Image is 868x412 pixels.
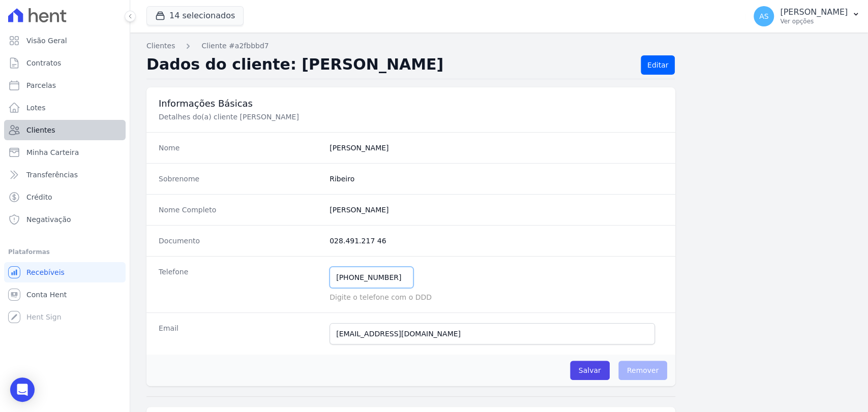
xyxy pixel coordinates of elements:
a: Visão Geral [4,30,126,51]
a: Editar [641,55,675,75]
dt: Documento [159,236,321,246]
span: Conta Hent [26,290,67,300]
dd: [PERSON_NAME] [330,205,663,215]
a: Minha Carteira [4,142,126,163]
h2: Dados do cliente: [PERSON_NAME] [146,55,633,75]
a: Clientes [146,41,175,51]
span: AS [759,13,768,20]
h3: Informações Básicas [159,98,663,110]
span: Visão Geral [26,36,67,46]
a: Parcelas [4,75,126,96]
span: Clientes [26,125,55,135]
a: Conta Hent [4,284,126,305]
button: 14 selecionados [146,6,244,25]
p: Detalhes do(a) cliente [PERSON_NAME] [159,112,500,122]
span: Recebíveis [26,267,65,277]
a: Crédito [4,187,126,207]
p: Ver opções [780,17,848,25]
dd: [PERSON_NAME] [330,143,663,153]
a: Cliente #a2fbbbd7 [201,41,268,51]
nav: Breadcrumb [146,41,852,51]
span: Lotes [26,103,46,113]
dd: Ribeiro [330,174,663,184]
button: AS [PERSON_NAME] Ver opções [745,2,868,30]
span: Parcelas [26,80,56,90]
dd: 028.491.217 46 [330,236,663,246]
div: Plataformas [8,246,122,258]
p: Digite o telefone com o DDD [330,292,663,302]
dt: Nome [159,143,321,153]
span: Contratos [26,58,61,68]
span: Minha Carteira [26,147,79,157]
input: Salvar [570,361,610,380]
a: Negativação [4,209,126,230]
span: Crédito [26,192,52,202]
a: Lotes [4,98,126,118]
div: Open Intercom Messenger [10,377,35,402]
span: Negativação [26,214,71,225]
p: [PERSON_NAME] [780,7,848,17]
span: Transferências [26,170,78,180]
dt: Sobrenome [159,174,321,184]
dt: Nome Completo [159,205,321,215]
span: Remover [618,361,668,380]
dt: Email [159,323,321,344]
dt: Telefone [159,267,321,302]
a: Contratos [4,53,126,73]
a: Transferências [4,165,126,185]
a: Recebíveis [4,262,126,282]
a: Clientes [4,120,126,140]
